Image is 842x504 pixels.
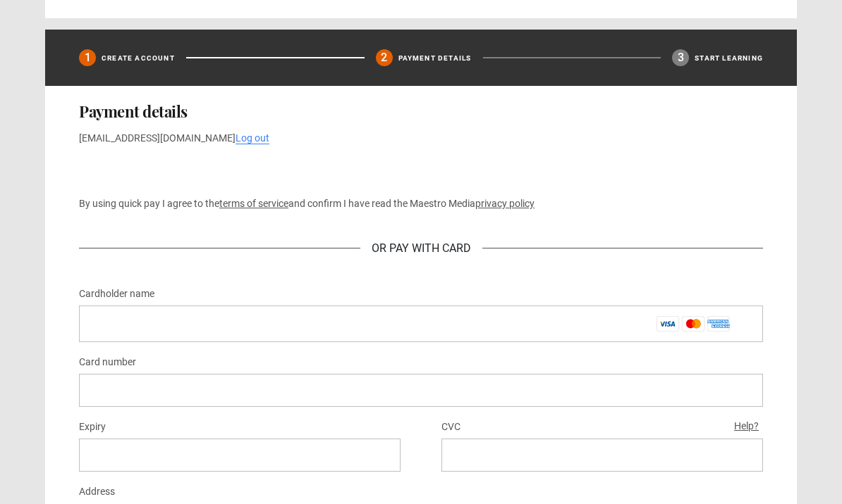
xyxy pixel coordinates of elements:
a: Log out [236,133,269,145]
div: 1 [79,50,96,67]
label: CVC [441,420,460,436]
a: privacy policy [475,199,535,210]
p: By using quick pay I agree to the and confirm I have read the Maestro Media [79,197,763,212]
p: Create Account [102,53,175,64]
iframe: 安全卡号输入框 [90,384,752,398]
label: Address [79,484,115,501]
p: Payment details [398,53,472,64]
a: terms of service [219,199,288,210]
label: Cardholder name [79,286,154,303]
iframe: 安全到期日输入框 [90,449,389,462]
button: Help? [730,418,763,436]
p: Start learning [695,53,763,64]
div: 3 [672,50,689,67]
iframe: 安全 CVC 输入框 [453,449,752,462]
p: [EMAIL_ADDRESS][DOMAIN_NAME] [79,132,763,146]
iframe: 安全支付按钮框 [79,158,763,186]
div: 2 [376,50,393,67]
h2: Payment details [79,103,763,120]
label: Expiry [79,420,106,436]
div: Or Pay With Card [360,241,482,258]
label: Card number [79,355,136,372]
